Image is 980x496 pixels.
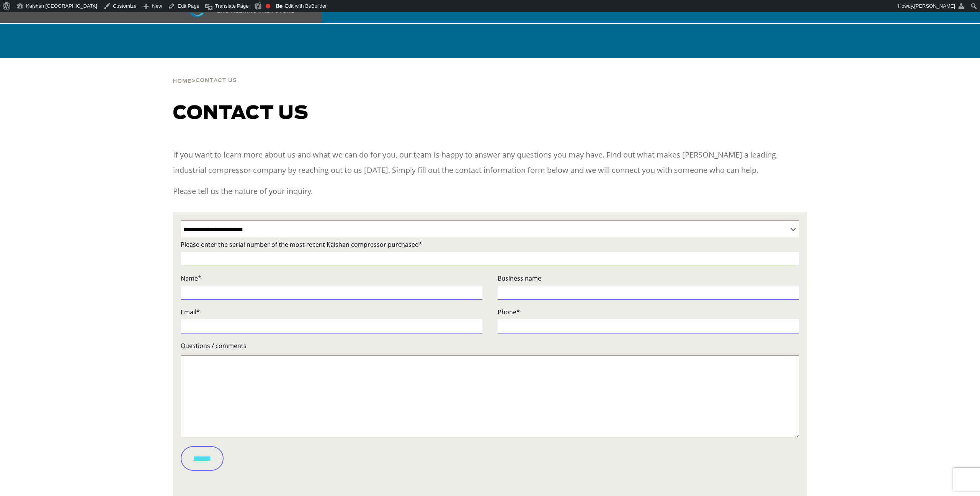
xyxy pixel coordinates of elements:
div: Focus keyphrase not set [266,4,270,8]
label: Name* [181,273,482,284]
p: If you want to learn more about us and what we can do for you, our team is happy to answer any qu... [173,147,807,178]
label: Business name [498,273,799,284]
label: Email* [181,307,482,317]
p: Please tell us the nature of your inquiry. [173,184,807,199]
span: Contact us [173,104,309,123]
a: Home [173,77,191,84]
label: Please enter the serial number of the most recent Kaishan compressor purchased* [181,239,799,250]
label: Phone* [498,307,799,317]
span: [PERSON_NAME] [914,3,955,9]
div: > [173,58,237,87]
span: Home [173,79,191,84]
span: Contact Us [196,78,237,83]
